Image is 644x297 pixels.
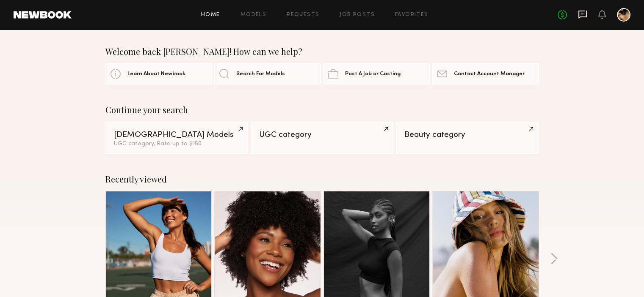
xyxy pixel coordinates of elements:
[251,122,393,154] a: UGC category
[287,12,319,18] a: Requests
[105,174,539,184] div: Recently viewed
[396,122,539,154] a: Beauty category
[395,12,428,18] a: Favorites
[127,71,185,77] span: Learn About Newbook
[105,122,248,154] a: [DEMOGRAPHIC_DATA] ModelsUGC category, Rate up to $150
[105,46,539,57] div: Welcome back [PERSON_NAME]! How can we help?
[259,131,385,139] div: UGC category
[201,12,220,18] a: Home
[240,12,266,18] a: Models
[105,63,212,84] a: Learn About Newbook
[454,71,525,77] span: Contact Account Manager
[105,105,539,115] div: Continue your search
[432,63,539,84] a: Contact Account Manager
[114,141,240,147] div: UGC category, Rate up to $150
[345,71,401,77] span: Post A Job or Casting
[404,131,530,139] div: Beauty category
[214,63,321,84] a: Search For Models
[340,12,375,18] a: Job Posts
[114,131,240,139] div: [DEMOGRAPHIC_DATA] Models
[323,63,430,84] a: Post A Job or Casting
[236,71,285,77] span: Search For Models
